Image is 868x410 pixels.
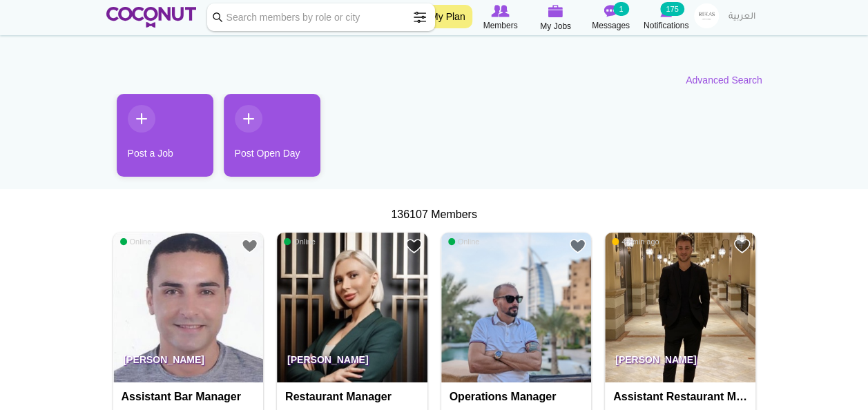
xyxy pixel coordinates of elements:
h4: Restaurant Manager [285,391,423,403]
img: Browse Members [491,5,509,17]
span: Members [483,19,517,32]
h4: Operations manager [450,391,587,403]
span: 49 min ago [612,237,659,246]
p: [PERSON_NAME] [605,344,755,382]
a: Add to Favourites [241,237,258,255]
span: Messages [592,19,630,32]
div: 136107 Members [106,207,762,223]
a: My Plan [423,5,472,28]
a: Add to Favourites [733,237,751,255]
span: Online [284,237,316,246]
li: 1 / 2 [106,94,203,187]
span: Online [120,237,152,246]
a: Notifications Notifications 175 [639,3,694,32]
a: Browse Members Members [473,3,528,32]
a: Advanced Search [686,73,762,87]
h4: Assistant bar manager [122,391,259,403]
a: العربية [722,3,762,31]
small: 175 [660,2,684,16]
p: [PERSON_NAME] [113,344,264,382]
h4: Assistant Restaurant Manager [613,391,751,403]
img: My Jobs [548,5,563,17]
img: Messages [604,5,618,17]
a: My Jobs My Jobs [528,3,584,33]
a: Add to Favourites [569,237,586,255]
img: Notifications [660,5,672,17]
img: Home [106,7,197,28]
span: Notifications [644,19,688,32]
li: 2 / 2 [213,94,310,187]
input: Search members by role or city [207,3,435,31]
small: 1 [613,2,628,16]
a: Post a Job [117,94,213,177]
a: Add to Favourites [405,237,423,255]
a: Post Open Day [224,94,320,177]
span: My Jobs [540,19,571,33]
a: Messages Messages 1 [584,3,639,32]
span: Online [448,237,480,246]
p: [PERSON_NAME] [277,344,427,382]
